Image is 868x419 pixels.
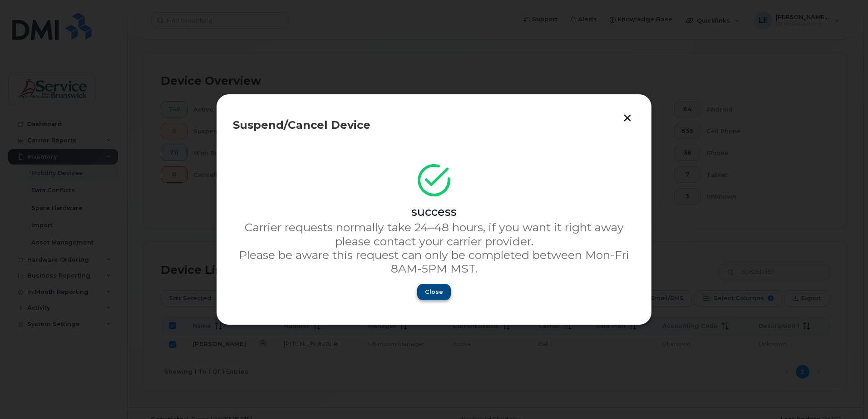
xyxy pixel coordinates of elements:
[425,287,443,296] span: Close
[233,120,635,131] div: Suspend/Cancel Device
[417,284,451,300] button: Close
[233,205,635,219] div: success
[233,220,635,248] p: Carrier requests normally take 24–48 hours, if you want it right away please contact your carrier...
[233,248,635,276] p: Please be aware this request can only be completed between Mon-Fri 8AM-5PM MST.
